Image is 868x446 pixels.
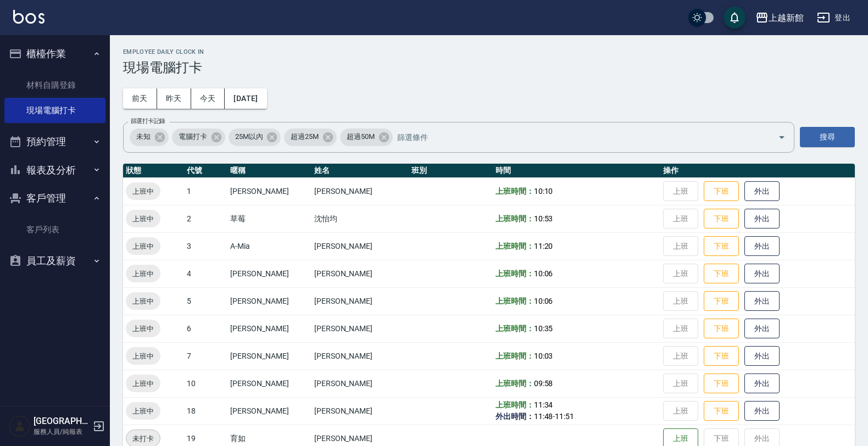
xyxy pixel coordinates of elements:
b: 上班時間： [496,187,534,196]
th: 時間 [493,164,660,178]
th: 代號 [184,164,227,178]
td: [PERSON_NAME] [311,232,409,260]
button: 外出 [744,236,780,257]
b: 上班時間： [496,379,534,388]
h5: [GEOGRAPHIC_DATA] [34,416,90,427]
td: 18 [184,397,227,425]
button: 外出 [744,181,780,202]
button: save [724,7,745,29]
button: 下班 [704,346,739,366]
td: [PERSON_NAME] [311,287,409,315]
span: 11:48 [534,412,553,421]
p: 服務人員/純報表 [34,427,90,437]
button: 登出 [813,8,855,28]
a: 客戶列表 [4,217,105,242]
td: [PERSON_NAME] [311,315,409,342]
button: 預約管理 [4,127,105,156]
button: 外出 [744,401,780,421]
b: 上班時間： [496,269,534,278]
b: 外出時間： [496,412,534,421]
th: 狀態 [123,164,184,178]
span: 11:20 [534,242,553,250]
td: 草莓 [227,205,311,232]
td: 1 [184,177,227,205]
b: 上班時間： [496,297,534,305]
td: 7 [184,342,227,370]
span: 上班中 [126,186,160,197]
span: 10:06 [534,297,553,305]
div: 電腦打卡 [172,129,225,146]
button: 下班 [704,291,739,311]
td: 10 [184,370,227,397]
button: 前天 [123,88,157,109]
span: 未打卡 [126,433,160,444]
span: 10:10 [534,187,553,196]
button: 上越新館 [751,7,808,29]
a: 材料自購登錄 [4,73,105,98]
span: 上班中 [126,268,160,280]
button: 今天 [191,88,225,109]
button: 外出 [744,319,780,339]
a: 現場電腦打卡 [4,98,105,123]
button: 外出 [744,291,780,311]
span: 10:03 [534,352,553,360]
span: 上班中 [126,323,160,335]
button: [DATE] [225,88,266,109]
td: [PERSON_NAME] [311,397,409,425]
td: [PERSON_NAME] [227,287,311,315]
button: 下班 [704,264,739,284]
span: 09:58 [534,379,553,388]
span: 10:53 [534,214,553,223]
td: 2 [184,205,227,232]
td: 3 [184,232,227,260]
td: [PERSON_NAME] [311,370,409,397]
button: 客戶管理 [4,184,105,213]
button: 下班 [704,181,739,202]
div: 超過50M [340,129,393,146]
button: 外出 [744,373,780,394]
td: 4 [184,260,227,287]
div: 25M以內 [229,129,281,146]
span: 未知 [130,131,157,142]
button: 下班 [704,401,739,421]
button: 員工及薪資 [4,247,105,275]
span: 11:51 [555,412,574,421]
td: 6 [184,315,227,342]
button: 下班 [704,209,739,229]
button: 下班 [704,319,739,339]
span: 10:35 [534,324,553,333]
span: 上班中 [126,213,160,225]
b: 上班時間： [496,400,534,409]
td: [PERSON_NAME] [311,260,409,287]
b: 上班時間： [496,242,534,250]
div: 未知 [130,129,169,146]
td: - [493,397,660,425]
span: 電腦打卡 [172,131,214,142]
td: [PERSON_NAME] [311,177,409,205]
td: [PERSON_NAME] [227,177,311,205]
span: 上班中 [126,241,160,252]
span: 上班中 [126,405,160,417]
b: 上班時間： [496,352,534,360]
span: 上班中 [126,378,160,389]
div: 上越新館 [769,11,804,25]
th: 操作 [660,164,855,178]
button: Open [773,129,791,146]
div: 超過25M [284,129,337,146]
button: 下班 [704,373,739,394]
td: 沈怡均 [311,205,409,232]
td: [PERSON_NAME] [227,370,311,397]
span: 超過25M [284,131,325,142]
button: 下班 [704,236,739,257]
span: 超過50M [340,131,381,142]
h2: Employee Daily Clock In [123,48,855,55]
span: 11:34 [534,400,553,409]
td: A-Mia [227,232,311,260]
img: Logo [13,10,44,24]
h3: 現場電腦打卡 [123,60,855,75]
th: 班別 [409,164,493,178]
td: 5 [184,287,227,315]
span: 上班中 [126,296,160,307]
span: 上班中 [126,350,160,362]
th: 暱稱 [227,164,311,178]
